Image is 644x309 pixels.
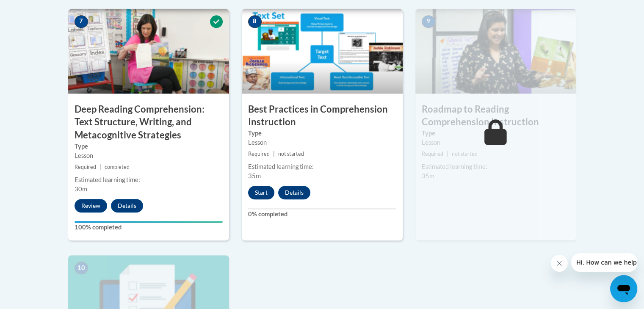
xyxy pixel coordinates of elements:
div: Lesson [75,151,223,160]
span: 7 [75,15,88,28]
div: Estimated learning time: [422,162,570,171]
div: Lesson [422,138,570,147]
button: Start [248,186,274,199]
span: 35m [422,172,434,179]
label: Type [75,142,223,151]
h3: Deep Reading Comprehension: Text Structure, Writing, and Metacognitive Strategies [68,103,229,142]
span: 9 [422,15,435,28]
span: 8 [248,15,262,28]
button: Details [111,199,143,212]
span: Required [422,151,443,157]
span: completed [105,164,130,170]
button: Review [75,199,107,212]
span: 35m [248,172,261,179]
span: Required [248,151,270,157]
iframe: Close message [551,255,568,272]
label: 100% completed [75,223,223,232]
div: Estimated learning time: [248,162,396,171]
div: Lesson [248,138,396,147]
img: Course Image [242,9,403,94]
span: Required [75,164,96,170]
img: Course Image [68,9,229,94]
div: Your progress [75,221,223,223]
span: | [100,164,101,170]
label: Type [422,129,570,138]
iframe: Message from company [571,253,637,272]
label: Type [248,129,396,138]
label: 0% completed [248,210,396,219]
span: not started [278,151,304,157]
h3: Roadmap to Reading Comprehension Instruction [415,103,576,129]
button: Details [278,186,310,199]
div: Estimated learning time: [75,175,223,185]
h3: Best Practices in Comprehension Instruction [242,103,403,129]
span: | [273,151,275,157]
span: not started [452,151,478,157]
iframe: Button to launch messaging window [610,275,637,302]
span: | [447,151,448,157]
span: 10 [75,262,88,274]
span: Hi. How can we help? [5,6,69,13]
img: Course Image [415,9,576,94]
span: 30m [75,185,87,193]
